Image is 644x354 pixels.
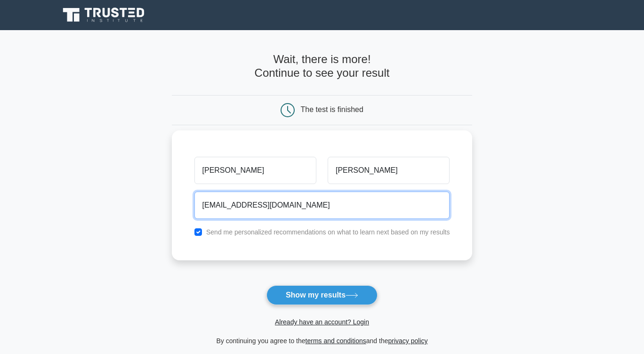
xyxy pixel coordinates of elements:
[172,53,473,80] h4: Wait, there is more! Continue to see your result
[166,335,478,346] div: By continuing you agree to the and the
[328,157,450,184] input: Last name
[275,318,369,326] a: Already have an account? Login
[266,285,378,305] button: Show my results
[388,337,428,345] a: privacy policy
[206,228,450,236] label: Send me personalized recommendations on what to learn next based on my results
[301,105,363,113] div: The test is finished
[306,337,366,345] a: terms and conditions
[194,192,450,219] input: Email
[194,157,316,184] input: First name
